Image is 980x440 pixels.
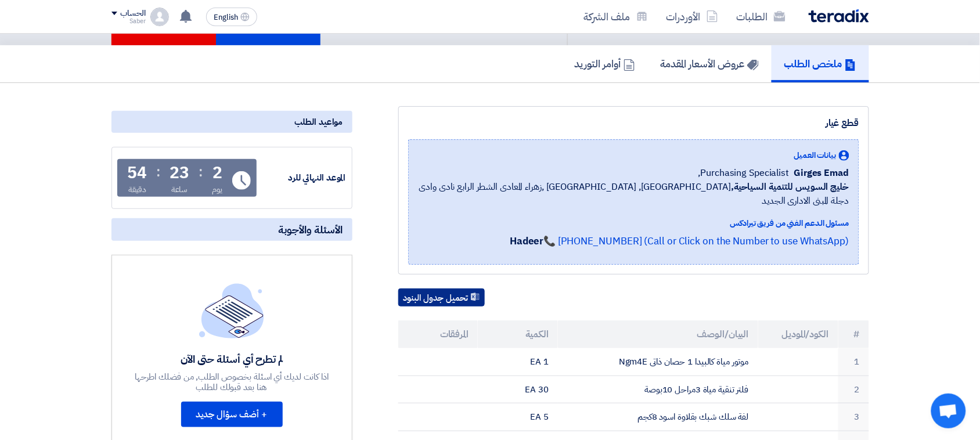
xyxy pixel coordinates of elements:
span: الأسئلة والأجوبة [279,223,343,236]
h5: عروض الأسعار المقدمة [661,57,759,70]
h5: ملخص الطلب [784,57,856,70]
div: مواعيد الطلب [111,111,352,133]
span: بيانات العميل [794,149,837,161]
button: تحميل جدول البنود [398,288,485,307]
div: 23 [170,165,189,181]
b: خليج السويس للتنمية السياحية, [731,180,849,194]
span: Purchasing Specialist, [698,166,790,180]
td: لفة سلك شبك بقلاوة اسود 8كجم [558,403,758,431]
div: Saber [111,18,146,24]
h5: أوامر التوريد [575,57,635,70]
div: اذا كانت لديك أي اسئلة بخصوص الطلب, من فضلك اطرحها هنا بعد قبولك للطلب [133,372,330,392]
a: عروض الأسعار المقدمة [648,45,772,82]
td: 1 [838,348,869,376]
div: الموعد النهائي للرد [259,171,346,185]
a: الأوردرات [657,3,727,30]
div: دقيقة [128,183,146,196]
img: empty_state_list.svg [199,283,264,338]
div: الحساب [121,9,146,19]
div: 54 [128,165,147,181]
div: لم تطرح أي أسئلة حتى الآن [133,352,330,366]
th: الكمية [478,320,558,348]
td: 30 EA [478,376,558,403]
a: 📞 [PHONE_NUMBER] (Call or Click on the Number to use WhatsApp) [544,234,849,248]
span: Girges Emad [794,166,849,180]
div: مسئول الدعم الفني من فريق تيرادكس [418,217,849,229]
button: English [206,8,257,26]
th: الكود/الموديل [758,320,838,348]
a: ملخص الطلب [772,45,869,82]
a: ملف الشركة [575,3,657,30]
th: # [838,320,869,348]
div: ساعة [171,183,188,196]
span: [GEOGRAPHIC_DATA], [GEOGRAPHIC_DATA] ,زهراء المعادى الشطر الرابع نادى وادى دجلة المبنى الادارى ال... [418,180,849,208]
div: : [156,161,160,182]
a: أوامر التوريد [562,45,648,82]
td: 2 [838,376,869,403]
div: : [199,161,203,182]
td: 1 EA [478,348,558,376]
div: 2 [212,165,222,181]
div: Open chat [931,394,966,428]
th: المرفقات [398,320,478,348]
div: يوم [212,183,223,196]
td: موتور مياة كالبيدا 1 حصان ذاتى Ngm4E [558,348,758,376]
img: profile_test.png [150,8,169,26]
div: قطع غيار [408,116,859,130]
a: الطلبات [727,3,795,30]
button: + أضف سؤال جديد [181,402,283,427]
img: Teradix logo [809,9,869,23]
span: English [214,13,238,21]
td: 5 EA [478,403,558,431]
td: 3 [838,403,869,431]
td: فلتر تنقية مياة 3مراحل 10بوصة [558,376,758,403]
th: البيان/الوصف [558,320,758,348]
strong: Hadeer [510,234,543,248]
